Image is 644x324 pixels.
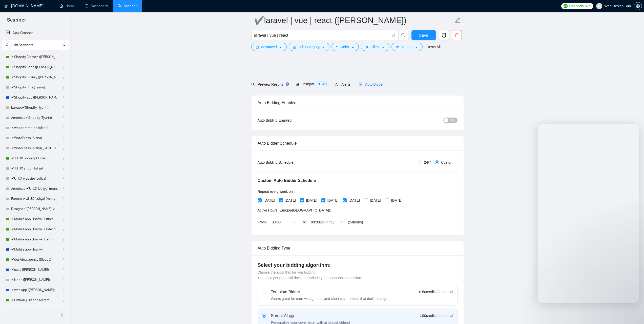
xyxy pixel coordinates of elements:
a: ✔UI UX website (Juliya) [11,174,59,184]
a: Europe✔Shopify (Tyurin) [11,103,59,113]
span: double-left [60,312,65,317]
h4: Select your bidding algorithm: [258,261,458,269]
span: caret-down [351,46,355,49]
span: holder [62,288,66,292]
a: ✔Shopify app ([PERSON_NAME]) [11,92,59,103]
a: ✔woocommerce (Alena) [11,123,59,133]
span: holder [62,156,66,160]
a: ✔Python | Django (Artem) [11,295,59,305]
span: caret-down [415,46,418,49]
span: Repeat every week on [258,189,293,194]
span: holder [62,75,66,79]
span: holder [62,237,66,241]
img: upwork-logo.png [564,4,568,8]
button: setting [634,2,642,10]
a: ✔Shopify Food ([PERSON_NAME]) [11,62,59,72]
a: Reset All [427,44,441,50]
span: holder [62,146,66,150]
button: Save [411,30,436,40]
span: ( 24 hours) [348,220,363,224]
div: Template Bidder [271,289,388,295]
span: Insights [296,82,327,86]
span: search [399,33,408,37]
div: Auto Bidding Schedule: [258,160,324,165]
button: copy [439,30,449,40]
span: 0.50 credits [419,289,437,295]
a: ✔Shopify Clothes ([PERSON_NAME]) [11,52,59,62]
button: search [4,41,12,49]
span: Choose the algorithm for you bidding. The price per proposal does not include your connects expen... [258,270,363,280]
span: user [597,4,601,8]
span: holder [62,187,66,191]
span: Connects: [569,3,584,9]
a: ✔WordPress (Alena) [11,133,59,143]
a: ✔Node ([PERSON_NAME]) [11,275,59,285]
span: copy [439,33,449,37]
span: My Scanners [13,40,33,50]
span: / proposal [438,289,453,294]
span: idcard [396,46,399,49]
span: holder [62,227,66,231]
span: 00:00 [272,218,296,226]
a: ✔saas ([PERSON_NAME]) [11,265,59,275]
span: holder [62,136,66,140]
a: Designer ([PERSON_NAME])✔ [11,204,59,214]
a: ✔Mobile app (Tsaryk) Dating [11,234,59,244]
span: holder [62,268,66,272]
span: setting [634,4,642,8]
span: To: [301,220,306,224]
span: [DATE] [325,198,341,203]
span: caret-down [279,46,282,49]
span: holder [62,298,66,302]
span: (next day) [320,220,336,224]
span: holder [62,166,66,170]
span: Job Category [299,44,320,50]
span: From: [258,220,267,224]
div: Tooltip anchor [285,82,290,86]
span: holder [62,85,66,89]
span: Custom [439,160,455,165]
span: search [251,83,255,86]
a: homeHome [59,4,75,8]
a: ✔ UI UX shop (Juliya) [11,163,59,174]
button: barsJob Categorycaret-down [289,43,329,51]
span: [DATE] [283,198,298,203]
span: setting [256,46,259,49]
button: idcardVendorcaret-down [391,43,422,51]
span: user [365,46,369,49]
input: Scanner name... [254,14,453,27]
span: holder [62,126,66,130]
input: Search Freelance Jobs... [254,32,389,39]
button: userClientcaret-down [361,43,390,51]
a: Americas✔Shopify (Tyurin) [11,113,59,123]
span: holder [62,177,66,181]
li: New Scanner [2,28,69,38]
span: delete [452,33,462,37]
span: caret-down [322,46,325,49]
img: logo [4,2,8,10]
button: settingAdvancedcaret-down [251,43,287,51]
span: Auto Bidder [359,82,384,86]
div: Auto Bidding Enabled: [258,118,324,123]
span: holder [62,258,66,262]
a: Europe ✔UI UX (Juliya) (many posts) [11,194,59,204]
span: Preview Results [251,82,288,86]
div: Sardor AI 🤖 [271,313,350,319]
span: Jobs [341,44,349,50]
span: holder [62,207,66,211]
span: holder [62,96,66,100]
span: holder [62,278,66,282]
span: / proposal [438,313,453,318]
span: Advanced [261,44,277,50]
a: dashboardDashboard [85,4,108,8]
span: [DATE] [304,198,319,203]
a: Americas ✔UI UX (Juliya) (many posts) [11,184,59,194]
a: ✔Mobile app (Tsaryk) [11,244,59,255]
span: bars [293,46,297,49]
a: ✔laravel | vue | react ([PERSON_NAME]) [11,305,59,315]
div: Auto Bidding Enabled [258,96,458,110]
button: search [398,30,408,40]
span: Alerts [335,82,350,86]
span: holder [62,55,66,59]
span: caret-down [382,46,385,49]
